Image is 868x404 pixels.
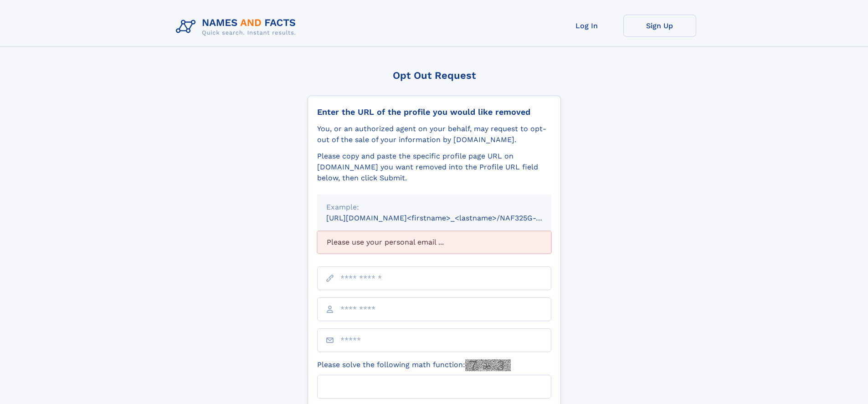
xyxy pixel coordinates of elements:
div: Enter the URL of the profile you would like removed [317,107,551,117]
div: Example: [326,202,542,213]
div: Opt Out Request [308,70,561,81]
a: Log In [550,15,623,37]
div: You, or an authorized agent on your behalf, may request to opt-out of the sale of your informatio... [317,123,551,145]
img: Logo Names and Facts [172,15,303,39]
div: Please use your personal email ... [317,231,551,254]
small: [URL][DOMAIN_NAME]<firstname>_<lastname>/NAF325G-xxxxxxxx [326,214,569,222]
a: Sign Up [623,15,696,37]
div: Please copy and paste the specific profile page URL on [DOMAIN_NAME] you want removed into the Pr... [317,151,551,184]
label: Please solve the following math function: [317,359,511,371]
